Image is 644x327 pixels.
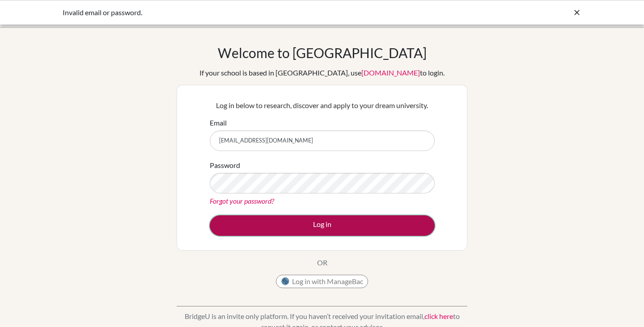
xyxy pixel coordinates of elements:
label: Email [210,117,227,128]
h1: Welcome to [GEOGRAPHIC_DATA] [218,45,427,61]
p: Log in below to research, discover and apply to your dream university. [210,100,435,111]
button: Log in [210,215,435,236]
label: Password [210,160,240,171]
a: [DOMAIN_NAME] [361,68,420,77]
div: If your school is based in [GEOGRAPHIC_DATA], use to login. [199,67,445,78]
a: Forgot your password? [210,197,274,205]
button: Log in with ManageBac [276,275,368,288]
p: OR [317,257,327,268]
div: Invalid email or password. [63,7,447,18]
a: click here [424,312,453,320]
